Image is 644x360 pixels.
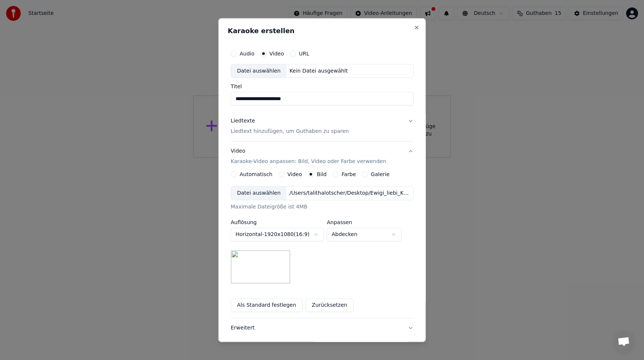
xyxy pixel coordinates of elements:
[228,27,417,34] h2: Karaoke erstellen
[240,51,255,56] label: Audio
[269,51,284,56] label: Video
[231,203,414,211] div: Maximale Dateigröße ist 4MB
[341,172,356,177] label: Farbe
[231,171,414,318] div: VideoKaraoke-Video anpassen: Bild, Video oder Farbe verwenden
[327,220,401,225] label: Anpassen
[286,189,413,197] div: /Users/talithalotscher/Desktop/Ewigi_liebi_Karaoke.jpg
[371,172,389,177] label: Galerie
[231,128,349,135] p: Liedtext hinzufügen, um Guthaben zu sparen
[231,141,414,171] button: VideoKaraoke-Video anpassen: Bild, Video oder Farbe verwenden
[231,111,414,141] button: LiedtexteLiedtext hinzufügen, um Guthaben zu sparen
[231,147,386,165] div: Video
[317,172,326,177] label: Bild
[231,158,386,165] p: Karaoke-Video anpassen: Bild, Video oder Farbe verwenden
[305,299,353,312] button: Zurücksetzen
[231,318,414,338] button: Erweitert
[231,84,414,89] label: Titel
[231,220,324,225] label: Auflösung
[240,172,272,177] label: Automatisch
[286,67,351,74] div: Kein Datei ausgewählt
[299,51,309,56] label: URL
[287,172,302,177] label: Video
[231,117,255,125] div: Liedtexte
[231,187,287,200] div: Datei auswählen
[231,64,287,77] div: Datei auswählen
[231,299,303,312] button: Als Standard festlegen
